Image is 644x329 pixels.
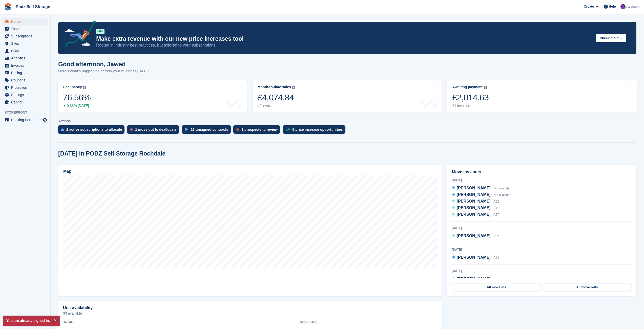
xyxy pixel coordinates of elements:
div: 1 move out to deallocate [135,127,176,131]
span: Sites [11,40,41,47]
th: Available [300,318,384,326]
a: menu [3,25,48,32]
div: Awaiting payment [452,85,483,89]
a: Awaiting payment £2,014.63 21 invoices [447,80,637,113]
a: Preview store [42,117,48,123]
div: 21 invoices [452,104,489,108]
span: Create [584,4,594,9]
div: [DATE] [452,247,632,252]
th: Name [63,318,300,326]
a: menu [3,99,48,106]
span: A43 [493,256,499,259]
div: [DATE] [452,226,632,230]
span: Invoices [11,62,41,69]
span: Not allocated [493,193,511,197]
span: Analytics [11,55,41,62]
a: 6 price increase opportunities [283,125,348,136]
div: 3 prospects to review [241,127,278,131]
img: price_increase_opportunities-93ffe204e8149a01c8c9dc8f82e8f89637d9d84a8eef4429ea346261dce0b2c0.svg [286,128,290,131]
a: All move ins [452,283,541,291]
div: Occupancy [63,85,82,89]
img: move_outs_to_deallocate_icon-f764333ba52eb49d3ac5e1228854f67142a1ed5810a6f6cc68b1a99e826820c5.svg [130,128,133,131]
img: contract_signature_icon-13c848040528278c33f63329250d36e43548de30e8caae1d1a13099fd9432cc5.svg [185,128,188,131]
div: 16 unsigned contracts [191,127,228,131]
div: 76.56% [63,92,91,103]
a: menu [3,116,48,123]
span: Tasks [11,25,41,32]
div: [DATE] [452,269,632,273]
span: A57 [493,213,499,216]
button: Check it out → [596,34,626,42]
a: [PERSON_NAME] A74 [452,276,499,282]
img: icon-info-grey-7440780725fd019a000dd9b08b2336e03edf1995a4989e88bcd33f0948082b44.svg [83,86,86,89]
p: 33 available [63,312,437,315]
a: Month-to-date sales £4,074.84 42 invoices [253,80,442,113]
h2: Unit availability [63,305,93,310]
a: [PERSON_NAME] Not allocated [452,185,511,192]
div: 6 price increase opportunities [292,127,343,131]
a: menu [3,77,48,84]
a: [PERSON_NAME] A62 [452,198,499,205]
a: [PERSON_NAME] A111 [452,205,501,211]
div: 42 invoices [258,104,295,108]
span: Booking Portal [11,116,41,123]
span: A32 [493,234,499,238]
a: [PERSON_NAME] Not allocated [452,192,511,198]
span: [PERSON_NAME] [457,212,491,216]
span: Protection [11,84,41,91]
a: [PERSON_NAME] A57 [452,211,499,218]
a: menu [3,55,48,62]
a: Occupancy 76.56% 0.36% [DATE] [58,80,247,113]
img: Jawed Chowdhary [620,4,626,9]
p: ACTIONS [58,120,636,123]
a: [PERSON_NAME] A32 [452,233,499,239]
a: menu [3,84,48,91]
span: [PERSON_NAME] [457,192,491,197]
div: £4,074.84 [258,92,295,103]
span: Account [626,4,639,9]
img: icon-info-grey-7440780725fd019a000dd9b08b2336e03edf1995a4989e88bcd33f0948082b44.svg [484,86,487,89]
span: Pricing [11,69,41,76]
span: Help [609,4,616,9]
p: You are already signed in. [3,316,60,326]
div: Month-to-date sales [258,85,291,89]
h2: Map [63,169,71,174]
span: CRM [11,47,41,54]
span: Capital [11,99,41,106]
img: price-adjustments-announcement-icon-8257ccfd72463d97f412b2fc003d46551f7dbcb40ab6d574587a9cd5c0d94... [60,20,96,49]
a: 3 prospects to review [233,125,283,136]
p: Make extra revenue with our new price increases tool [96,35,592,42]
span: Storefront [5,110,50,115]
a: 1 move out to deallocate [127,125,181,136]
span: [PERSON_NAME] [457,199,491,203]
a: menu [3,47,48,54]
span: Coupons [11,77,41,84]
a: menu [3,91,48,98]
a: Map [58,165,442,296]
a: menu [3,18,48,25]
img: stora-icon-8386f47178a22dfd0bd8f6a31ec36ba5ce8667c1dd55bd0f319d3a0aa187defe.svg [4,3,12,11]
img: active_subscription_to_allocate_icon-d502201f5373d7db506a760aba3b589e785aa758c864c3986d89f69b8ff3... [61,128,64,131]
a: menu [3,33,48,40]
img: prospect-51fa495bee0391a8d652442698ab0144808aea92771e9ea1ae160a38d050c398.svg [236,128,239,131]
img: icon-info-grey-7440780725fd019a000dd9b08b2336e03edf1995a4989e88bcd33f0948082b44.svg [292,86,295,89]
div: NEW [96,29,105,34]
h2: [DATE] in PODZ Self Storage Rochdale [58,150,165,157]
span: A111 [493,206,501,210]
span: Not allocated [493,187,511,190]
a: menu [3,40,48,47]
div: 0.36% [DATE] [63,104,91,108]
a: 2 active subscriptions to allocate [58,125,127,136]
h1: Good afternoon, Jawed [58,61,149,68]
a: All move outs [543,283,631,291]
p: Here's what's happening across your business [DATE] [58,68,149,74]
div: £2,014.63 [452,92,489,103]
span: A74 [493,277,499,281]
a: Podz Self Storage [14,3,52,11]
a: menu [3,69,48,76]
div: [DATE] [452,178,632,183]
span: [PERSON_NAME] [457,206,491,210]
span: [PERSON_NAME] [457,186,491,190]
span: [PERSON_NAME] [457,255,491,259]
h2: Move ins / outs [452,169,632,175]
